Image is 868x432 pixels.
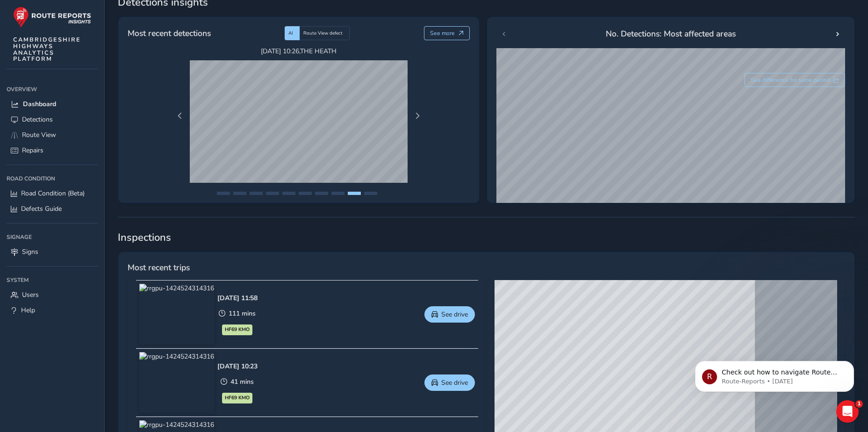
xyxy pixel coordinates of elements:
[173,109,187,122] button: Previous Page
[7,287,98,302] a: Users
[190,47,408,56] span: [DATE] 10:26 , THE HEATH
[681,341,868,407] iframe: Intercom notifications message
[7,127,98,143] a: Route View
[139,352,214,413] img: rrgpu-1424524314316
[21,189,85,198] span: Road Condition (Beta)
[229,309,256,318] span: 111 mins
[22,290,39,299] span: Users
[266,192,279,195] button: Page 4
[225,394,250,402] span: HF69 KMO
[22,247,38,256] span: Signs
[430,29,455,37] span: See more
[13,7,91,28] img: rr logo
[217,192,230,195] button: Page 1
[250,192,263,195] button: Page 3
[300,26,350,40] div: Route View defect
[7,244,98,259] a: Signs
[348,192,361,195] button: Page 9
[315,192,328,195] button: Page 7
[13,36,81,62] span: CAMBRIDGESHIRE HIGHWAYS ANALYTICS PLATFORM
[230,377,254,386] span: 41 mins
[751,76,830,84] span: See difference for same period
[128,261,190,274] span: Most recent trips
[7,112,98,127] a: Detections
[288,30,293,36] span: AI
[139,284,214,345] img: rrgpu-1424524314316
[128,27,211,39] span: Most recent detections
[22,146,43,155] span: Repairs
[7,201,98,216] a: Defects Guide
[424,374,475,391] button: See drive
[23,100,56,108] span: Dashboard
[745,73,846,87] button: See difference for same period
[855,400,863,408] span: 1
[118,230,855,245] span: Inspections
[7,82,98,96] div: Overview
[233,192,246,195] button: Page 2
[22,130,56,139] span: Route View
[217,362,258,371] div: [DATE] 10:23
[7,96,98,112] a: Dashboard
[22,115,53,124] span: Detections
[7,172,98,186] div: Road Condition
[21,306,35,315] span: Help
[424,26,470,40] button: See more
[424,306,475,323] button: See drive
[285,26,300,40] div: AI
[441,378,468,387] span: See drive
[299,192,312,195] button: Page 6
[836,400,859,423] iframe: Intercom live chat
[21,204,62,213] span: Defects Guide
[282,192,295,195] button: Page 5
[7,230,98,244] div: Signage
[7,143,98,158] a: Repairs
[411,109,424,122] button: Next Page
[364,192,377,195] button: Page 10
[7,273,98,287] div: System
[441,310,468,319] span: See drive
[217,294,258,302] div: [DATE] 11:58
[606,28,736,40] span: No. Detections: Most affected areas
[303,30,343,36] span: Route View defect
[7,186,98,201] a: Road Condition (Beta)
[331,192,344,195] button: Page 8
[7,302,98,318] a: Help
[225,326,250,333] span: HF69 KMO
